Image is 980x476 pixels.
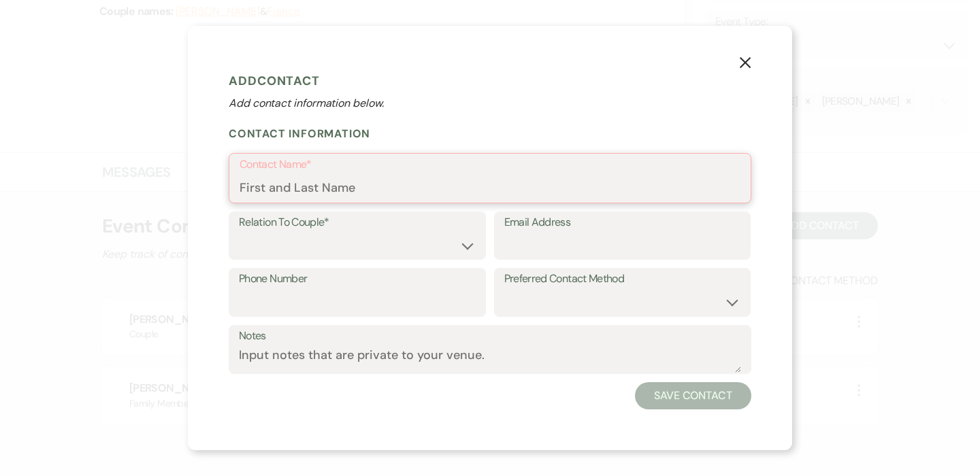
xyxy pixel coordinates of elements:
[239,213,476,233] label: Relation To Couple*
[240,175,740,201] input: First and Last Name
[240,155,740,175] label: Contact Name*
[504,269,741,289] label: Preferred Contact Method
[504,213,741,233] label: Email Address
[229,126,751,141] h2: Contact Information
[229,95,751,112] p: Add contact information below.
[229,71,751,91] h1: Add Contact
[239,326,741,346] label: Notes
[635,382,751,409] button: Save Contact
[239,269,476,289] label: Phone Number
